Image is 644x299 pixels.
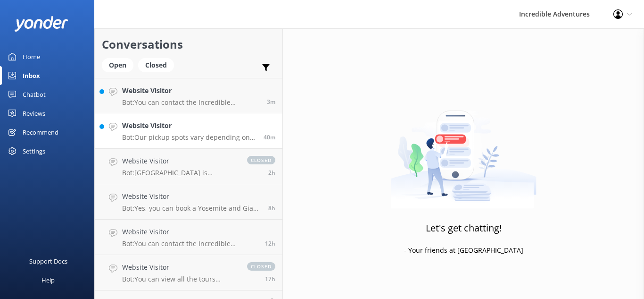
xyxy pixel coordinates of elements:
[404,245,523,256] p: - Your friends at [GEOGRAPHIC_DATA]
[14,16,68,32] img: yonder-white-logo.png
[95,149,282,184] a: Website VisitorBot:[GEOGRAPHIC_DATA] is generally safe for tourists, but vigilance is required, e...
[122,204,261,213] p: Bot: Yes, you can book a Yosemite and Giant Sequoias Day Tour from [GEOGRAPHIC_DATA]. For more in...
[391,91,537,209] img: artwork of a man stealing a conversation from at giant smartphone
[122,191,261,202] h4: Website Visitor
[122,275,238,283] p: Bot: You can view all the tours offered by Incredible Adventures at the following link: [URL][DOM...
[122,85,260,96] h4: Website Visitor
[122,169,238,177] p: Bot: [GEOGRAPHIC_DATA] is generally safe for tourists, but vigilance is required, especially rega...
[247,262,275,271] span: closed
[23,104,45,123] div: Reviews
[267,98,275,106] span: Oct 08 2025 10:21am (UTC -07:00) America/Los_Angeles
[268,204,275,212] span: Oct 08 2025 01:56am (UTC -07:00) America/Los_Angeles
[23,47,40,66] div: Home
[122,156,238,166] h4: Website Visitor
[95,255,282,290] a: Website VisitorBot:You can view all the tours offered by Incredible Adventures at the following l...
[138,60,179,70] a: Closed
[122,262,238,273] h4: Website Visitor
[102,35,275,53] h2: Conversations
[95,184,282,220] a: Website VisitorBot:Yes, you can book a Yosemite and Giant Sequoias Day Tour from [GEOGRAPHIC_DATA...
[268,169,275,177] span: Oct 08 2025 08:16am (UTC -07:00) America/Los_Angeles
[247,156,275,164] span: closed
[41,271,55,290] div: Help
[426,221,502,236] h3: Let's get chatting!
[264,133,275,141] span: Oct 08 2025 09:44am (UTC -07:00) America/Los_Angeles
[265,239,275,248] span: Oct 07 2025 09:27pm (UTC -07:00) America/Los_Angeles
[95,78,282,113] a: Website VisitorBot:You can contact the Incredible Adventures team at [PHONE_NUMBER], or by emaili...
[122,227,258,237] h4: Website Visitor
[95,113,282,149] a: Website VisitorBot:Our pickup spots vary depending on the tour you select. To get the most accura...
[102,60,138,70] a: Open
[122,120,256,131] h4: Website Visitor
[23,123,58,142] div: Recommend
[102,58,133,72] div: Open
[138,58,174,72] div: Closed
[95,220,282,255] a: Website VisitorBot:You can contact the Incredible Adventures team at [PHONE_NUMBER], or by emaili...
[122,98,260,107] p: Bot: You can contact the Incredible Adventures team at [PHONE_NUMBER], or by emailing [EMAIL_ADDR...
[122,133,256,142] p: Bot: Our pickup spots vary depending on the tour you select. To get the most accurate pickup info...
[122,239,258,248] p: Bot: You can contact the Incredible Adventures team at [PHONE_NUMBER], or by emailing [EMAIL_ADDR...
[23,66,40,85] div: Inbox
[23,142,45,161] div: Settings
[29,252,67,271] div: Support Docs
[23,85,46,104] div: Chatbot
[265,275,275,283] span: Oct 07 2025 04:35pm (UTC -07:00) America/Los_Angeles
